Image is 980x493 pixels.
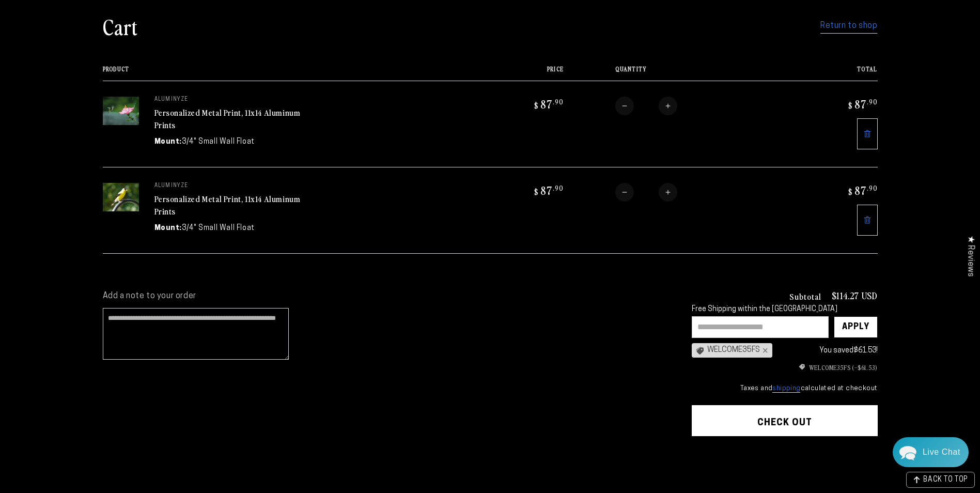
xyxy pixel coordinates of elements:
[847,183,878,197] bdi: 87
[692,363,878,372] ul: Discount
[473,66,564,81] th: Price
[533,97,564,111] bdi: 87
[842,317,869,337] div: Apply
[634,97,659,115] input: Quantity for Personalized Metal Print, 11x14 Aluminum Prints
[553,97,564,106] sup: .90
[154,193,301,218] a: Personalized Metal Print, 11x14 Aluminum Prints
[760,346,768,355] div: ×
[772,385,800,393] a: shipping
[534,187,539,197] span: $
[820,19,877,34] a: Return to shop
[867,97,878,106] sup: .90
[533,183,564,197] bdi: 87
[534,100,539,111] span: $
[832,291,878,300] p: $114.27 USD
[692,456,878,479] iframe: PayPal-paypal
[182,223,255,234] dd: 3/4" Small Wall Float
[634,183,659,202] input: Quantity for Personalized Metal Print, 11x14 Aluminum Prints
[847,97,878,111] bdi: 87
[857,118,878,149] a: Remove 11"x14" Rectangle White Glossy Aluminyzed Photo
[154,136,182,147] dt: Mount:
[154,97,309,103] p: aluminyze
[564,66,786,81] th: Quantity
[853,347,876,355] span: $61.53
[154,223,182,234] dt: Mount:
[553,183,564,192] sup: .90
[789,292,821,300] h3: Subtotal
[960,227,980,285] div: Click to open Judge.me floating reviews tab
[692,343,772,358] div: WELCOME35FS
[857,205,878,236] a: Remove 11"x14" Rectangle White Glossy Aluminyzed Photo
[154,183,309,189] p: aluminyze
[103,291,671,302] label: Add a note to your order
[692,405,878,436] button: Check out
[848,100,853,111] span: $
[692,383,878,394] small: Taxes and calculated at checkout
[692,363,878,372] li: WELCOME35FS (–$61.53)
[848,187,853,197] span: $
[103,66,473,81] th: Product
[692,305,878,314] div: Free Shipping within the [GEOGRAPHIC_DATA]
[786,66,877,81] th: Total
[103,183,139,211] img: 11"x14" Rectangle White Glossy Aluminyzed Photo
[103,13,138,40] h1: Cart
[923,476,968,484] span: BACK TO TOP
[182,136,255,147] dd: 3/4" Small Wall Float
[867,183,878,192] sup: .90
[154,106,301,131] a: Personalized Metal Print, 11x14 Aluminum Prints
[893,437,969,467] div: Chat widget toggle
[103,97,139,125] img: 11"x14" Rectangle White Glossy Aluminyzed Photo
[777,344,878,357] div: You saved !
[923,437,960,467] div: Contact Us Directly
